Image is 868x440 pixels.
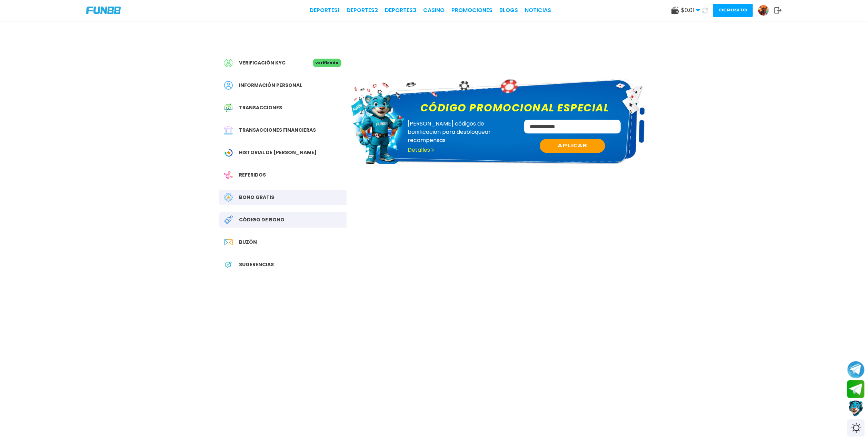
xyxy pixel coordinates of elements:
[219,257,347,272] a: App FeedbackSugerencias
[224,103,233,112] img: Transaction History
[758,5,774,16] a: Avatar
[847,380,865,398] button: Join telegram
[452,6,493,14] a: Promociones
[224,126,233,134] img: Financial Transaction
[408,146,435,154] a: Detalles
[310,6,340,14] a: Deportes1
[347,6,378,14] a: Deportes2
[219,190,347,205] a: Free BonusBono Gratis
[224,148,233,157] img: Wagering Transaction
[224,193,233,202] img: Free Bonus
[423,6,445,14] a: CASINO
[86,7,121,14] img: Company Logo
[239,171,266,179] span: Referidos
[385,6,417,14] a: Deportes3
[525,6,551,14] a: NOTICIAS
[219,100,347,116] a: Transaction HistoryTransacciones
[219,234,347,250] a: InboxBuzón
[416,100,613,116] label: Código promocional especial
[219,145,347,160] a: Wagering TransactionHistorial de [PERSON_NAME]
[239,104,282,111] span: Transacciones
[847,400,865,418] button: Contact customer service
[408,120,515,144] p: [PERSON_NAME] códigos de bonificación para desbloquear recompensas
[239,216,285,223] span: Código de bono
[239,127,316,134] span: Transacciones financieras
[239,82,302,89] span: Información personal
[219,167,347,183] a: ReferralReferidos
[219,212,347,228] a: Redeem BonusCódigo de bono
[219,55,347,71] a: Verificación KYCVerificado
[239,261,274,268] span: Sugerencias
[224,81,233,90] img: Personal
[224,171,233,179] img: Referral
[224,238,233,247] img: Inbox
[540,139,605,153] button: APLICAR
[219,78,347,93] a: PersonalInformación personal
[847,361,865,379] button: Join telegram channel
[239,194,275,201] span: Bono Gratis
[239,59,286,67] span: Verificación KYC
[847,419,865,437] div: Switch theme
[713,4,753,17] button: Depósito
[239,239,257,246] span: Buzón
[224,216,233,224] img: Redeem Bonus
[313,59,341,67] p: Verificado
[758,5,769,16] img: Avatar
[239,149,317,156] span: Historial de [PERSON_NAME]
[500,6,518,14] a: BLOGS
[681,6,700,14] span: $ 0.01
[219,122,347,138] a: Financial TransactionTransacciones financieras
[224,260,233,269] img: App Feedback
[558,142,587,149] span: APLICAR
